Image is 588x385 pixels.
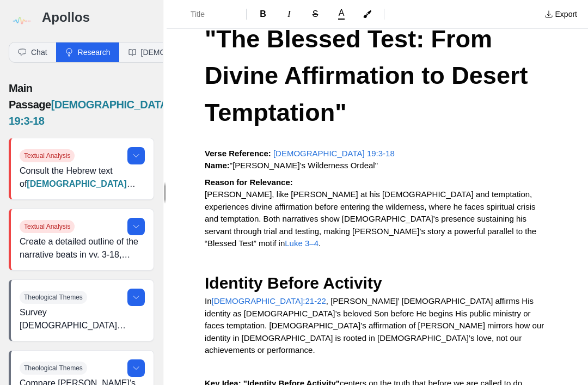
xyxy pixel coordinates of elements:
h3: Apollos [42,9,154,26]
span: Identity Before Activity [205,274,382,292]
span: "[PERSON_NAME]’s Wilderness Ordeal" [230,161,378,170]
span: . [318,239,321,248]
button: A [329,7,353,22]
span: , [PERSON_NAME]’ [DEMOGRAPHIC_DATA] affirms His identity as [DEMOGRAPHIC_DATA]’s beloved Son befo... [205,296,546,355]
span: I [287,9,290,19]
span: Textual Analysis [20,149,75,162]
a: [DEMOGRAPHIC_DATA] 19:3-18 [273,149,395,158]
img: logo [9,9,33,33]
span: Theological Themes [20,362,87,375]
button: Formatting Options [171,4,242,24]
p: Survey [DEMOGRAPHIC_DATA] instances where [DEMOGRAPHIC_DATA] reveals Himself through nature (wind... [20,306,145,332]
button: Research [56,42,119,62]
a: [DEMOGRAPHIC_DATA]:21-22 [212,296,326,305]
span: A [339,9,345,17]
p: Consult the Hebrew text of . Identify key words and phrases (e.g., ‘alone,’ ‘fear,’ ‘still small ... [20,164,145,191]
span: In [205,296,212,305]
p: Create a detailed outline of the narrative beats in vv. 3-18, noting [PERSON_NAME]’s psychologica... [20,235,145,261]
button: Format Strikethrough [303,5,327,23]
a: [DEMOGRAPHIC_DATA] 19:3-18 [9,99,171,127]
span: Theological Themes [20,291,87,304]
button: Format Italics [277,5,301,23]
button: Export [538,5,584,23]
span: B [260,9,266,19]
button: [DEMOGRAPHIC_DATA] [119,42,235,62]
a: [DEMOGRAPHIC_DATA] 19:3-18 [20,179,136,201]
p: Main Passage [9,80,154,129]
strong: Name: [205,161,230,170]
span: S [313,9,318,19]
span: [PERSON_NAME], like [PERSON_NAME] at his [DEMOGRAPHIC_DATA] and temptation, experiences divine af... [205,190,538,248]
a: Luke 3–4 [285,239,318,248]
strong: Reason for Relevance: [205,178,293,187]
strong: Verse Reference: [205,149,271,158]
span: Textual Analysis [20,220,75,233]
button: Format Bold [251,5,275,23]
button: Chat [9,42,56,62]
span: Title [191,9,229,20]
